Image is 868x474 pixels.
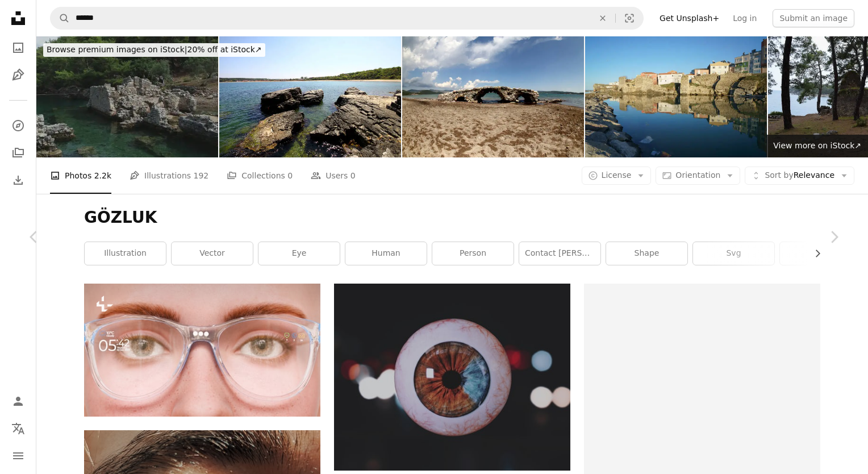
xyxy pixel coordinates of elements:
[656,167,740,185] button: Orientation
[616,7,643,29] button: Visual search
[402,36,584,157] img: Roman Bridge in the sea near Urla (Izmir) in Turkey
[36,36,218,157] img: Islands of Gocek in Turkey
[43,43,265,57] div: 20% off at iStock ↗
[675,171,720,180] span: Orientation
[84,284,320,417] img: A woman with glasses on her face with the time displayed on her face
[606,242,687,265] a: shape
[693,242,774,265] a: svg
[745,167,854,185] button: Sort byRelevance
[800,182,868,292] a: Next
[334,284,570,471] img: a close up of an eyeball with blurry lights in the background
[219,36,401,157] img: kerpe
[36,36,272,64] a: Browse premium images on iStock|20% off at iStock↗
[585,36,767,157] img: Sinop Castle
[765,170,834,181] span: Relevance
[84,345,320,355] a: A woman with glasses on her face with the time displayed on her face
[590,7,615,29] button: Clear
[350,169,356,182] span: 0
[287,169,293,182] span: 0
[7,142,30,164] a: Collections
[726,9,763,27] a: Log in
[334,372,570,382] a: a close up of an eyeball with blurry lights in the background
[50,7,644,30] form: Find visuals sitewide
[780,242,861,265] a: skin
[194,169,209,182] span: 192
[765,171,793,180] span: Sort by
[345,242,427,265] a: human
[7,36,30,59] a: Photos
[432,242,514,265] a: person
[47,45,187,54] span: Browse premium images on iStock |
[766,135,868,157] a: View more on iStock↗
[311,157,356,194] a: Users 0
[773,141,861,150] span: View more on iStock ↗
[85,242,166,265] a: illustration
[7,64,30,86] a: Illustrations
[172,242,253,265] a: vector
[519,242,600,265] a: contact [PERSON_NAME]
[84,207,820,228] h1: GÖZLUK
[7,169,30,192] a: Download History
[653,9,726,27] a: Get Unsplash+
[7,390,30,413] a: Log in / Sign up
[7,444,30,467] button: Menu
[582,167,652,185] button: License
[258,242,340,265] a: eye
[51,7,70,29] button: Search Unsplash
[602,171,632,180] span: License
[7,417,30,440] button: Language
[227,157,293,194] a: Collections 0
[130,157,208,194] a: Illustrations 192
[7,114,30,137] a: Explore
[773,9,854,27] button: Submit an image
